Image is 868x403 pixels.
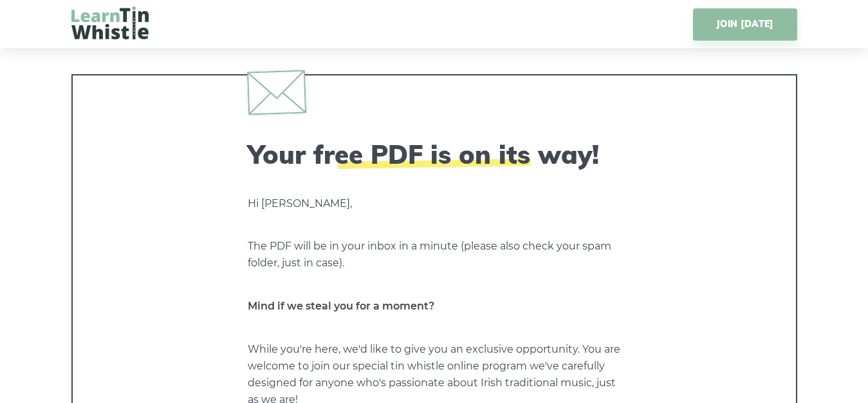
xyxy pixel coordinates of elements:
a: JOIN [DATE] [693,8,797,41]
img: LearnTinWhistle.com [71,6,149,39]
strong: Mind if we steal you for a moment? [248,300,434,312]
p: The PDF will be in your inbox in a minute (please also check your spam folder, just in case). [248,238,621,271]
h2: Your free PDF is on its way! [248,139,621,170]
p: Hi [PERSON_NAME], [248,195,621,212]
img: envelope.svg [246,70,306,115]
